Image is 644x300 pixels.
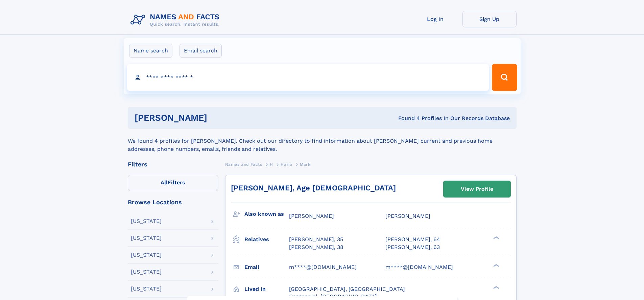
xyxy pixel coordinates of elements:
[131,218,162,224] div: [US_STATE]
[385,244,440,251] a: [PERSON_NAME], 63
[244,283,289,295] h3: Lived in
[289,286,405,292] span: [GEOGRAPHIC_DATA], [GEOGRAPHIC_DATA]
[385,213,430,219] span: [PERSON_NAME]
[131,235,162,241] div: [US_STATE]
[281,162,292,167] span: Hario
[131,252,162,258] div: [US_STATE]
[492,285,500,290] div: ❯
[444,181,510,197] a: View Profile
[270,162,273,167] span: H
[492,236,500,240] div: ❯
[289,293,377,300] span: Centennial, [GEOGRAPHIC_DATA]
[303,115,510,122] div: Found 4 Profiles In Our Records Database
[300,162,310,167] span: Mark
[128,129,517,153] div: We found 4 profiles for [PERSON_NAME]. Check out our directory to find information about [PERSON_...
[270,160,273,168] a: H
[161,179,168,186] span: All
[244,234,289,245] h3: Relatives
[131,286,162,292] div: [US_STATE]
[244,208,289,220] h3: Also known as
[135,114,303,122] h1: [PERSON_NAME]
[385,236,440,243] a: [PERSON_NAME], 64
[492,64,517,91] button: Search Button
[461,181,493,197] div: View Profile
[225,160,262,168] a: Names and Facts
[408,11,462,27] a: Log In
[231,184,396,192] a: [PERSON_NAME], Age [DEMOGRAPHIC_DATA]
[128,161,218,167] div: Filters
[131,269,162,275] div: [US_STATE]
[289,213,334,219] span: [PERSON_NAME]
[289,236,343,243] a: [PERSON_NAME], 35
[128,175,218,191] label: Filters
[128,199,218,205] div: Browse Locations
[281,160,292,168] a: Hario
[492,263,500,268] div: ❯
[244,261,289,273] h3: Email
[129,44,172,58] label: Name search
[180,44,222,58] label: Email search
[289,244,343,251] a: [PERSON_NAME], 38
[462,11,517,27] a: Sign Up
[128,11,225,29] img: Logo Names and Facts
[127,64,489,91] input: search input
